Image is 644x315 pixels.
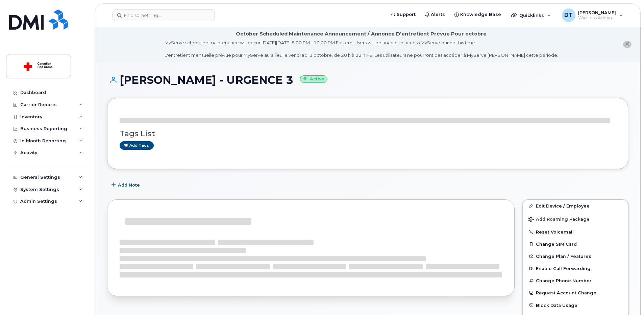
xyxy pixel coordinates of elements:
[107,74,628,86] h1: [PERSON_NAME] - URGENCE 3
[528,217,590,223] span: Add Roaming Package
[523,287,628,299] button: Request Account Change
[236,30,487,38] div: October Scheduled Maintenance Announcement / Annonce D'entretient Prévue Pour octobre
[523,299,628,311] button: Block Data Usage
[120,129,616,138] h3: Tags List
[120,141,154,150] a: Add tags
[107,179,146,191] button: Add Note
[536,266,591,271] span: Enable Call Forwarding
[300,75,327,83] small: Active
[523,212,628,226] button: Add Roaming Package
[523,274,628,287] button: Change Phone Number
[523,262,628,274] button: Enable Call Forwarding
[523,250,628,262] button: Change Plan / Features
[118,182,140,188] span: Add Note
[523,226,628,238] button: Reset Voicemail
[523,238,628,250] button: Change SIM Card
[536,254,591,259] span: Change Plan / Features
[165,40,558,58] div: MyServe scheduled maintenance will occur [DATE][DATE] 8:00 PM - 10:00 PM Eastern. Users will be u...
[623,41,631,48] button: close notification
[523,200,628,212] a: Edit Device / Employee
